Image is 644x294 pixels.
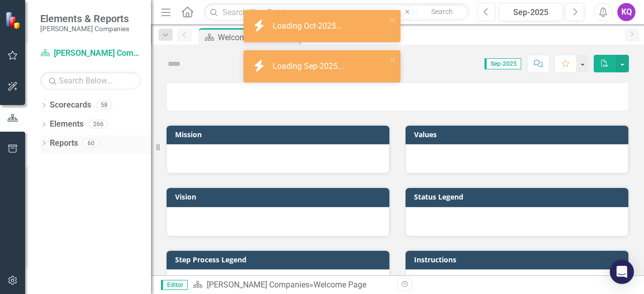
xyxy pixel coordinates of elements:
[193,279,390,291] div: »
[431,8,453,16] span: Search
[207,280,309,289] a: [PERSON_NAME] Companies
[40,13,129,25] span: Elements & Reports
[414,131,623,138] h3: Values
[175,193,384,201] h3: Vision
[50,119,84,130] a: Elements
[414,256,623,263] h3: Instructions
[175,256,384,263] h3: Step Process Legend
[499,3,563,21] button: Sep-2025
[273,21,345,32] div: Loading Oct-2025...
[166,56,182,72] img: Not Defined
[417,5,467,19] button: Search
[502,7,559,19] div: Sep-2025
[40,48,141,59] a: [PERSON_NAME] Companies
[389,14,396,26] button: close
[89,120,108,129] div: 266
[273,61,346,72] div: Loading Sep-2025...
[175,131,384,138] h3: Mission
[5,12,23,29] img: ClearPoint Strategy
[40,25,129,33] small: [PERSON_NAME] Companies
[50,100,91,111] a: Scorecards
[389,54,396,66] button: close
[83,139,99,147] div: 60
[218,31,297,44] div: Welcome Page
[96,101,112,110] div: 58
[485,58,521,69] span: Sep-2025
[161,280,188,290] span: Editor
[40,72,141,89] input: Search Below...
[414,193,623,201] h3: Status Legend
[610,260,634,284] div: Open Intercom Messenger
[313,280,366,289] div: Welcome Page
[204,4,469,21] input: Search ClearPoint...
[617,3,635,21] button: KQ
[50,138,78,149] a: Reports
